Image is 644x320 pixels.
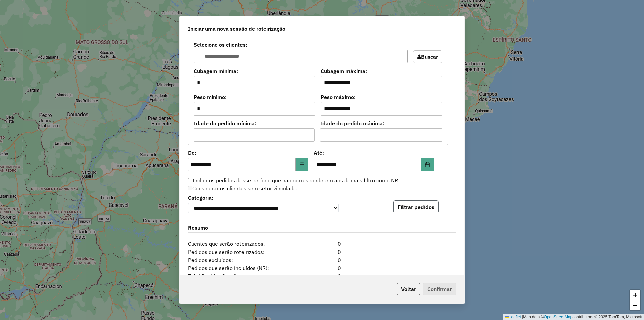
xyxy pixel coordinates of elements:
[188,184,297,192] label: Considerar os clientes sem setor vinculado
[630,290,640,300] a: Zoom in
[194,93,315,101] label: Peso mínimo:
[184,256,299,264] span: Pedidos excluídos:
[194,119,315,127] label: Idade do pedido mínima:
[299,256,345,264] div: 0
[188,224,456,233] label: Resumo
[321,93,442,101] label: Peso máximo:
[184,272,299,280] span: Total Pedidos Sessão:
[544,315,573,319] a: OpenStreetMap
[314,149,434,157] label: Até:
[188,186,192,190] input: Considerar os clientes sem setor vinculado
[299,272,345,280] div: 0
[188,149,308,157] label: De:
[299,264,345,272] div: 0
[633,291,637,299] span: +
[503,314,644,320] div: Map data © contributors,© 2025 TomTom, Microsoft
[188,178,192,182] input: Incluir os pedidos desse período que não corresponderem aos demais filtro como NR
[184,240,299,248] span: Clientes que serão roteirizados:
[188,194,339,202] label: Categoria:
[184,248,299,256] span: Pedidos que serão roteirizados:
[522,315,523,319] span: |
[299,248,345,256] div: 0
[633,301,637,309] span: −
[188,25,285,33] span: Iniciar uma nova sessão de roteirização
[194,41,408,49] label: Selecione os clientes:
[630,300,640,310] a: Zoom out
[320,119,443,127] label: Idade do pedido máxima:
[421,158,434,171] button: Choose Date
[296,158,308,171] button: Choose Date
[184,264,299,272] span: Pedidos que serão incluídos (NR):
[393,200,439,213] button: Filtrar pedidos
[397,283,420,295] button: Voltar
[321,67,442,75] label: Cubagem máxima:
[194,67,315,75] label: Cubagem mínima:
[505,315,521,319] a: Leaflet
[188,176,398,184] label: Incluir os pedidos desse período que não corresponderem aos demais filtro como NR
[413,50,442,63] button: Buscar
[299,240,345,248] div: 0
